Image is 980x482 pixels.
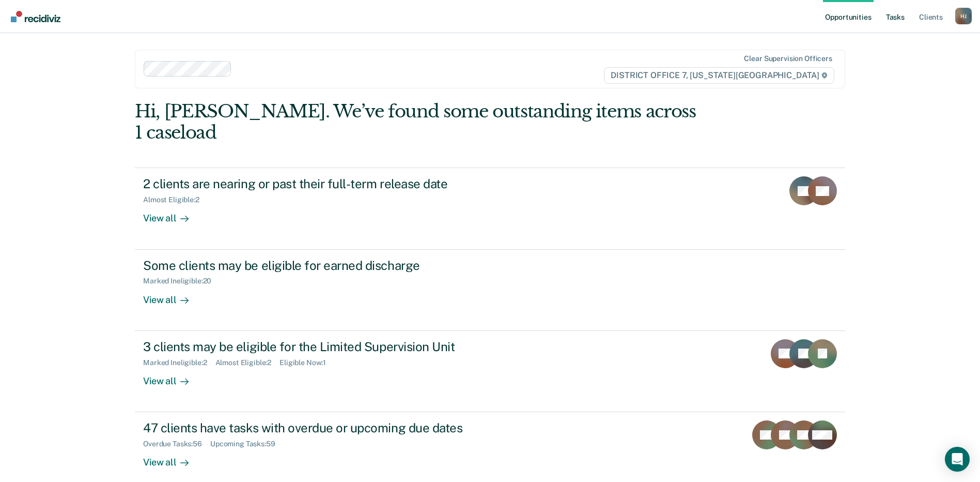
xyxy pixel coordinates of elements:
span: DISTRICT OFFICE 7, [US_STATE][GEOGRAPHIC_DATA] [604,67,834,84]
div: View all [143,367,201,387]
div: Almost Eligible : 2 [143,195,208,204]
div: 2 clients are nearing or past their full-term release date [143,176,506,191]
div: Some clients may be eligible for earned discharge [143,258,506,273]
div: Hi, [PERSON_NAME]. We’ve found some outstanding items across 1 caseload [135,101,703,143]
a: Some clients may be eligible for earned dischargeMarked Ineligible:20View all [135,250,845,331]
div: H J [955,8,972,24]
div: View all [143,285,201,306]
div: Marked Ineligible : 2 [143,358,215,367]
div: View all [143,204,201,224]
div: Overdue Tasks : 56 [143,440,210,448]
div: Almost Eligible : 2 [215,358,280,367]
div: 47 clients have tasks with overdue or upcoming due dates [143,420,506,435]
div: Clear supervision officers [744,54,832,63]
div: 3 clients may be eligible for the Limited Supervision Unit [143,339,506,354]
div: Upcoming Tasks : 59 [210,440,284,448]
div: Eligible Now : 1 [279,358,334,367]
a: 3 clients may be eligible for the Limited Supervision UnitMarked Ineligible:2Almost Eligible:2Eli... [135,331,845,412]
a: 2 clients are nearing or past their full-term release dateAlmost Eligible:2View all [135,168,845,249]
div: View all [143,448,201,469]
div: Marked Ineligible : 20 [143,277,220,285]
img: Recidiviz [11,11,60,22]
button: Profile dropdown button [955,8,972,24]
div: Open Intercom Messenger [945,447,970,472]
